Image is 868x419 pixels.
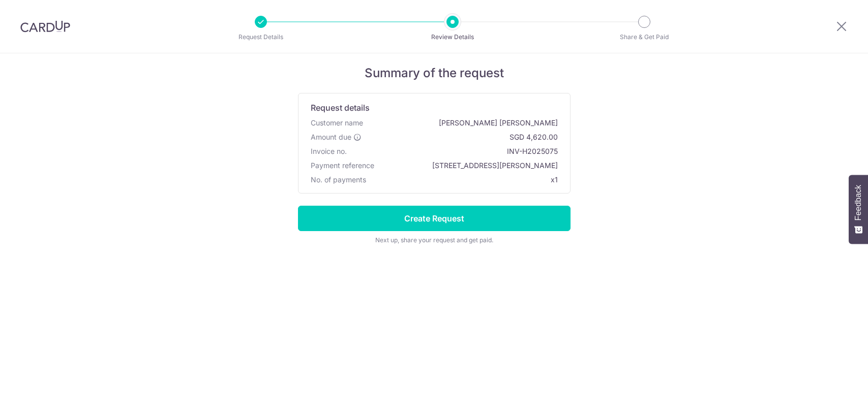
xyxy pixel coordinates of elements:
[378,160,558,171] span: [STREET_ADDRESS][PERSON_NAME]
[366,132,558,142] span: SGD 4,620.00
[311,132,362,142] label: Amount due
[803,389,858,414] iframe: Opens a widget where you can find more information
[351,146,558,156] span: INV-H2025075
[298,206,571,231] input: Create Request
[551,175,558,184] span: x1
[607,32,682,42] p: Share & Get Paid
[849,175,868,244] button: Feedback - Show survey
[20,20,70,33] img: CardUp
[311,160,374,171] span: Payment reference
[298,66,571,81] h5: Summary of the request
[311,118,363,128] span: Customer name
[415,32,490,42] p: Review Details
[367,118,558,128] span: [PERSON_NAME] [PERSON_NAME]
[311,146,347,156] span: Invoice no.
[311,175,366,185] span: No. of payments
[854,185,863,220] span: Feedback
[298,235,571,245] div: Next up, share your request and get paid.
[223,32,298,42] p: Request Details
[311,102,370,114] span: Request details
